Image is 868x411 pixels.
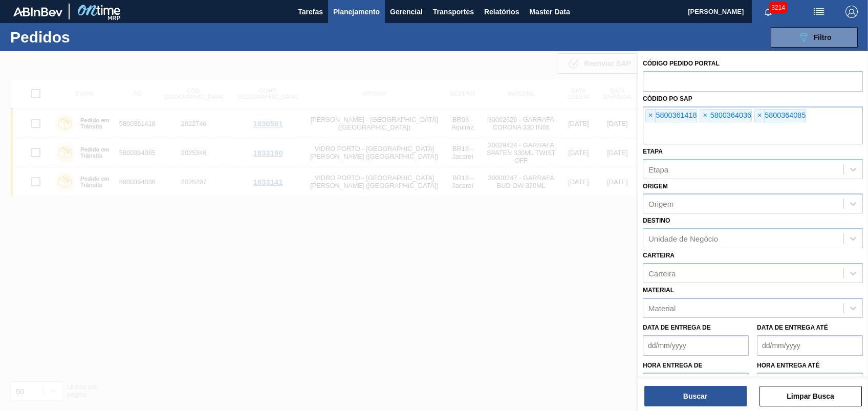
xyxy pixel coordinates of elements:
div: 5800364036 [700,109,751,122]
button: Filtro [771,27,858,48]
label: Códido PO SAP [643,95,692,102]
span: Filtro [814,33,832,41]
span: Master Data [529,6,570,18]
div: 5800361418 [645,109,697,122]
span: × [646,110,656,122]
label: Carteira [643,252,675,259]
label: Etapa [643,148,663,155]
label: Hora entrega até [757,358,863,373]
label: Data de Entrega de [643,324,711,331]
span: × [700,110,710,122]
input: dd/mm/yyyy [757,335,863,356]
span: Transportes [433,6,474,18]
span: Relatórios [484,6,519,18]
label: Destino [643,217,670,224]
div: 5800364085 [754,109,806,122]
div: Etapa [648,165,668,174]
span: Gerencial [390,6,423,18]
h1: Pedidos [10,31,160,43]
label: Código Pedido Portal [643,60,720,67]
input: dd/mm/yyyy [643,335,749,356]
label: Origem [643,183,668,190]
div: Carteira [648,269,676,277]
label: Data de Entrega até [757,324,828,331]
span: 3214 [769,2,787,13]
button: Notificações [752,5,785,19]
div: Origem [648,200,674,208]
span: Planejamento [333,6,380,18]
img: userActions [813,6,825,18]
img: TNhmsLtSVTkK8tSr43FrP2fwEKptu5GPRR3wAAAABJRU5ErkJggg== [13,7,62,16]
span: × [755,110,765,122]
span: Tarefas [298,6,323,18]
div: Material [648,304,676,312]
label: Material [643,287,674,294]
img: Logout [845,6,858,18]
label: Hora entrega de [643,358,749,373]
div: Unidade de Negócio [648,234,718,243]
